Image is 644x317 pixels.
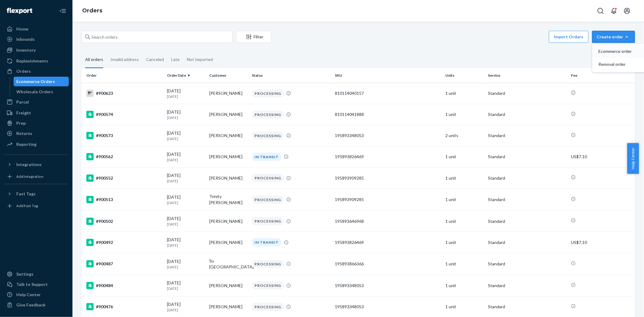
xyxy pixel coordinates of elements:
a: Prep [4,118,69,128]
td: 1 unit [443,104,486,125]
div: PROCESSING [252,196,284,204]
div: Ecommerce Orders [17,78,55,85]
div: Settings [16,271,34,277]
td: 1 unit [443,253,486,275]
td: 1 unit [443,232,486,253]
th: Units [443,68,486,83]
div: 810114040157 [335,90,441,96]
div: Create order [597,34,630,40]
p: [DATE] [167,115,205,120]
div: Add Fast Tag [16,203,38,208]
a: Add Integration [4,172,69,181]
td: [PERSON_NAME] [207,83,249,104]
div: Freight [16,110,31,116]
a: Orders [82,7,102,14]
div: Inbounds [16,36,35,42]
div: [DATE] [167,151,205,162]
div: 195893646968 [335,218,441,224]
div: #900492 [86,239,162,246]
div: Give Feedback [16,302,46,308]
div: 810114041888 [335,111,441,117]
div: [DATE] [167,172,205,184]
a: Returns [4,129,69,138]
div: Orders [16,68,31,74]
div: 195893909285 [335,197,441,203]
div: 195893826469 [335,239,441,245]
div: IN TRANSIT [252,238,281,246]
td: 1 unit [443,189,486,211]
div: Integrations [16,162,42,168]
img: Flexport logo [7,8,32,14]
a: Wholesale Orders [14,87,69,97]
div: Add Integration [16,174,43,179]
div: [DATE] [167,280,205,291]
div: [DATE] [167,194,205,205]
p: [DATE] [167,94,205,99]
td: Su [GEOGRAPHIC_DATA] [207,253,249,275]
p: [DATE] [167,157,205,162]
a: Replenishments [4,56,69,66]
td: 1 unit [443,275,486,296]
div: PROCESSING [252,89,284,98]
div: [DATE] [167,258,205,270]
p: [DATE] [167,178,205,184]
th: Order [82,68,165,83]
td: [PERSON_NAME] [207,232,249,253]
div: #900552 [86,175,162,182]
td: 2 units [443,125,486,146]
div: Prep [16,120,26,126]
td: 1 unit [443,146,486,167]
a: Help Center [4,290,69,299]
div: Fast Tags [16,191,36,197]
a: Reporting [4,139,69,149]
button: Close Navigation [57,5,69,17]
div: [DATE] [167,88,205,99]
a: Inbounds [4,34,69,44]
p: Standard [488,261,566,267]
div: [DATE] [167,301,205,312]
p: Standard [488,197,566,203]
div: PROCESSING [252,260,284,268]
div: Late [171,52,180,67]
div: #900513 [86,196,162,203]
td: [PERSON_NAME] [207,211,249,232]
div: #900562 [86,153,162,160]
p: Standard [488,154,566,160]
div: Reporting [16,141,37,147]
div: Filter [236,34,271,40]
th: SKU [332,68,443,83]
p: Standard [488,304,566,310]
td: US$7.10 [569,232,635,253]
button: Give Feedback [4,300,69,310]
button: Open account menu [621,5,633,17]
div: Home [16,26,28,32]
td: 1 unit [443,83,486,104]
p: [DATE] [167,264,205,270]
p: [DATE] [167,136,205,141]
p: Standard [488,218,566,224]
div: #900573 [86,132,162,139]
span: Ecommerce order [598,49,636,53]
a: Ecommerce Orders [14,77,69,86]
th: Order Date [165,68,207,83]
div: Inventory [16,47,36,53]
div: Wholesale Orders [17,89,53,95]
ol: breadcrumbs [77,2,107,20]
a: Add Fast Tag [4,201,69,211]
button: Import Orders [549,31,588,43]
div: [DATE] [167,109,205,120]
div: 195893348053 [335,304,441,310]
button: Open notifications [608,5,620,17]
button: Open Search Box [594,5,607,17]
p: Standard [488,175,566,181]
th: Status [249,68,332,83]
a: Home [4,24,69,34]
div: PROCESSING [252,110,284,119]
div: #900574 [86,111,162,118]
div: 195893348053 [335,283,441,289]
button: Filter [236,31,271,43]
button: Fast Tags [4,189,69,199]
td: [PERSON_NAME] [207,275,249,296]
th: Fee [569,68,635,83]
div: #900484 [86,282,162,289]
